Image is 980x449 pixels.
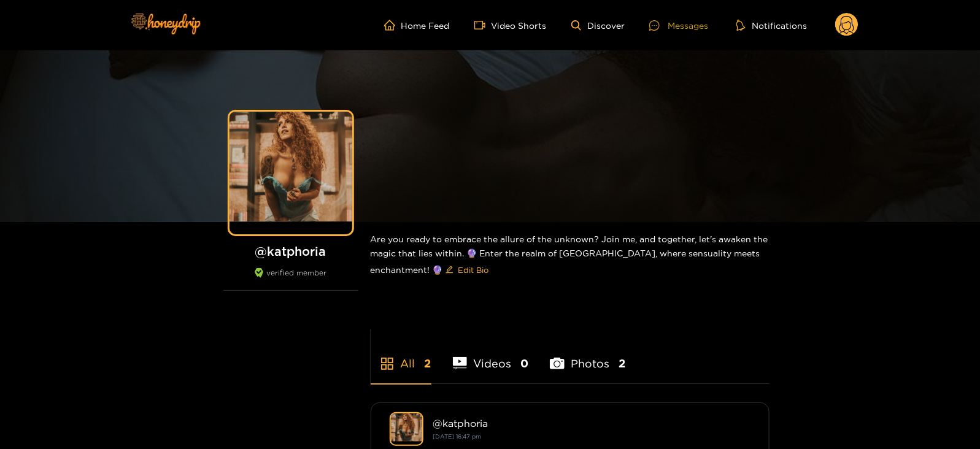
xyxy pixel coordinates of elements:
a: Discover [571,20,625,31]
button: editEdit Bio [443,260,492,280]
span: video-camera [474,20,492,31]
li: All [371,328,431,383]
li: Videos [453,328,529,383]
span: 0 [520,356,528,371]
button: Notifications [733,19,811,31]
small: [DATE] 16:47 pm [433,433,482,440]
div: Messages [649,18,708,33]
div: verified member [223,268,358,291]
h1: @ katphoria [223,244,358,259]
span: home [384,20,401,31]
span: 2 [619,356,625,371]
span: Edit Bio [458,264,489,276]
span: edit [446,266,453,275]
img: katphoria [390,412,423,446]
span: appstore [380,356,395,371]
a: Video Shorts [474,20,547,31]
a: Home Feed [384,20,450,31]
div: @ katphoria [433,418,750,429]
div: Are you ready to embrace the allure of the unknown? Join me, and together, let's awaken the magic... [371,222,770,290]
li: Photos [550,328,625,383]
span: 2 [425,356,431,371]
